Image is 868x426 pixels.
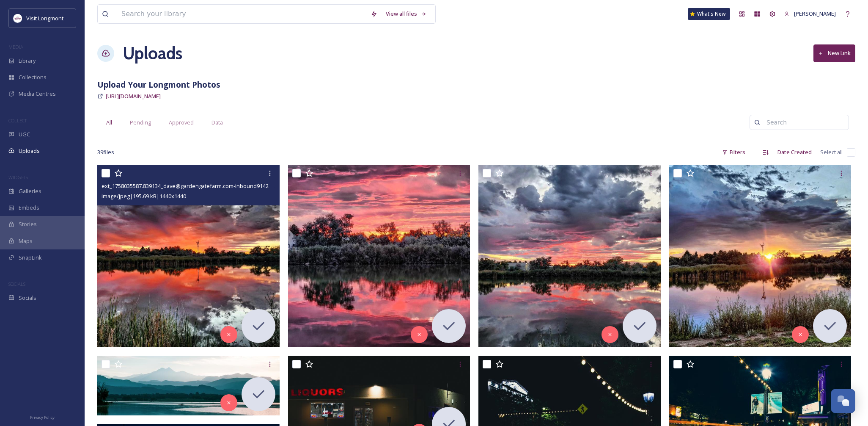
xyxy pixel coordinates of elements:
span: ext_1758035587.839134_dave@gardengatefarm.com-inbound9142599061249037179.jpg [102,182,322,190]
span: Socials [19,294,36,302]
span: image/jpeg | 195.69 kB | 1440 x 1440 [102,192,186,200]
a: View all files [382,6,431,22]
span: Embeds [19,204,39,212]
span: 39 file s [97,148,114,156]
span: [URL][DOMAIN_NAME] [106,92,161,100]
a: [PERSON_NAME] [780,6,840,22]
a: Uploads [123,41,182,66]
img: ext_1758035587.853801_dave@gardengatefarm.com-inbound2148944645763313140.jpg [669,165,852,347]
img: longmont.jpg [14,14,22,22]
span: Pending [130,119,151,127]
span: Uploads [19,147,40,155]
span: UGC [19,130,30,138]
a: [URL][DOMAIN_NAME] [106,91,161,101]
img: ext_1752524013.506654_brian.gibson83@gmail.com-20250712-Longmont-01.jpg [97,356,280,415]
span: SnapLink [19,254,42,262]
strong: Upload Your Longmont Photos [97,79,220,90]
div: Date Created [773,144,816,160]
button: Open Chat [831,389,855,413]
input: Search your library [117,5,366,23]
img: ext_1758035587.842778_dave@gardengatefarm.com-inbound2683286453165231764.jpg [288,165,470,347]
span: Approved [169,119,194,127]
span: Media Centres [19,90,56,98]
span: Select all [820,148,843,156]
input: Search [762,114,844,131]
span: MEDIA [8,44,23,50]
span: COLLECT [8,117,27,124]
span: [PERSON_NAME] [794,10,836,17]
span: Stories [19,220,37,228]
div: Filters [718,144,750,160]
a: Privacy Policy [30,412,55,422]
span: SOCIALS [8,281,25,287]
span: Maps [19,237,33,245]
span: WIDGETS [8,174,28,180]
span: Galleries [19,187,41,195]
button: New Link [813,44,855,62]
span: Visit Longmont [26,14,63,22]
span: Collections [19,73,47,81]
span: Data [212,119,223,127]
img: ext_1758035587.839134_dave@gardengatefarm.com-inbound9142599061249037179.jpg [97,165,280,347]
img: ext_1758035587.848082_dave@gardengatefarm.com-inbound1623966077119476114.jpg [478,165,661,347]
span: All [106,119,112,127]
span: Library [19,57,36,65]
span: Privacy Policy [30,415,55,420]
a: What's New [688,8,730,20]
